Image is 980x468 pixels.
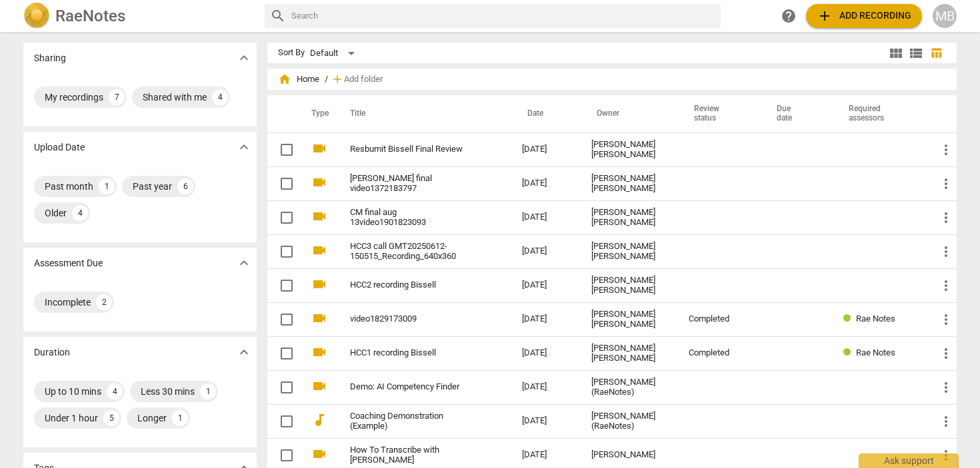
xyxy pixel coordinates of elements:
div: Less 30 mins [141,385,195,398]
p: Duration [34,346,70,359]
a: Coaching Demonstration (Example) [350,411,474,431]
span: home [278,73,291,86]
span: videocam [311,276,327,292]
th: Type [301,95,334,132]
span: more_vert [938,447,954,463]
span: expand_more [236,344,252,360]
div: Longer [137,411,167,425]
span: videocam [311,344,327,360]
span: videocam [311,174,327,190]
span: audiotrack [311,412,327,428]
div: [PERSON_NAME] [PERSON_NAME] [591,344,667,363]
span: more_vert [938,379,954,395]
td: [DATE] [511,166,581,200]
span: more_vert [938,278,954,294]
a: HCC1 recording Bissell [350,348,474,358]
div: [PERSON_NAME] [PERSON_NAME] [591,174,667,194]
span: Add recording [817,8,911,24]
button: Show more [234,137,254,157]
div: 5 [103,410,119,426]
div: Under 1 hour [45,411,98,425]
button: MB [933,4,957,28]
td: [DATE] [511,302,581,336]
span: more_vert [938,176,954,192]
th: Required assessors [833,95,927,132]
th: Review status [678,95,761,132]
button: Show more [234,253,254,273]
div: Past month [45,180,93,193]
a: HCC2 recording Bissell [350,280,474,290]
button: Show more [234,48,254,68]
div: [PERSON_NAME] [PERSON_NAME] [591,140,667,160]
button: List view [906,43,926,63]
span: more_vert [938,346,954,361]
span: view_module [888,45,904,61]
p: Upload Date [34,140,85,154]
span: / [325,75,328,85]
input: Search [291,5,715,27]
div: Older [45,206,67,220]
span: Review status: completed [843,314,856,324]
button: Upload [806,4,922,28]
span: help [781,8,797,24]
div: Ask support [859,453,959,468]
div: Shared with me [143,91,207,104]
button: Table view [926,43,946,63]
th: Owner [581,95,678,132]
span: Home [278,73,319,86]
td: [DATE] [511,404,581,438]
td: [DATE] [511,268,581,302]
div: [PERSON_NAME] [PERSON_NAME] [591,276,667,296]
div: Past year [133,180,172,193]
td: [DATE] [511,200,581,234]
a: Demo: AI Competency Finder [350,382,474,392]
span: videocam [311,242,327,258]
span: videocam [311,446,327,462]
span: add [331,73,344,86]
div: Sort By [278,48,305,58]
span: more_vert [938,312,954,328]
div: 7 [109,89,125,105]
td: [DATE] [511,336,581,370]
div: My recordings [45,91,103,104]
a: Help [777,4,801,28]
span: more_vert [938,413,954,429]
th: Title [334,95,511,132]
a: How To Transcribe with [PERSON_NAME] [350,445,474,465]
div: 4 [72,205,88,221]
span: table_chart [930,47,943,59]
span: Rae Notes [856,314,895,324]
span: videocam [311,208,327,224]
div: [PERSON_NAME] [PERSON_NAME] [591,310,667,330]
span: videocam [311,378,327,394]
span: Add folder [344,75,383,85]
div: [PERSON_NAME] [PERSON_NAME] [591,242,667,262]
div: [PERSON_NAME] [PERSON_NAME] [591,208,667,228]
span: expand_more [236,255,252,271]
div: Default [310,43,359,64]
span: expand_more [236,50,252,66]
p: Sharing [34,51,66,65]
div: 6 [177,178,193,194]
th: Date [511,95,581,132]
div: 1 [172,410,188,426]
div: Completed [689,348,751,358]
div: [PERSON_NAME] [591,450,667,460]
a: [PERSON_NAME] final video1372183797 [350,174,474,194]
span: view_list [908,45,924,61]
img: Logo [23,3,50,29]
a: HCC3 call GMT20250612-150515_Recording_640x360 [350,242,474,262]
div: 4 [212,89,228,105]
div: 2 [96,294,112,310]
a: CM final aug 13video1901823093 [350,208,474,228]
h2: RaeNotes [55,7,125,25]
button: Show more [234,342,254,362]
span: videocam [311,140,327,156]
div: Incomplete [45,296,91,309]
div: 4 [107,383,123,399]
td: [DATE] [511,132,581,166]
span: Rae Notes [856,348,895,357]
div: Up to 10 mins [45,385,101,398]
span: search [270,8,286,24]
td: [DATE] [511,234,581,268]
